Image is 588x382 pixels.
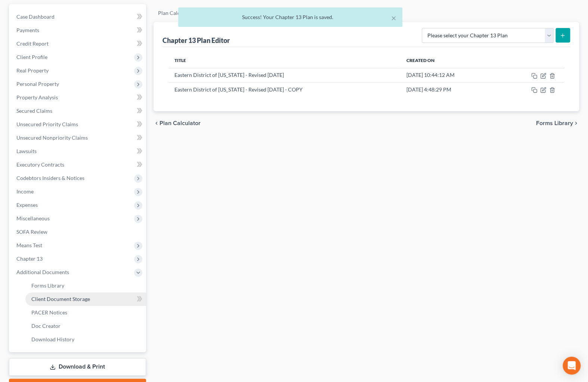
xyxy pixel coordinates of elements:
[25,292,146,306] a: Client Document Storage
[10,158,146,171] a: Executory Contracts
[16,269,69,275] span: Additional Documents
[16,108,52,114] span: Secured Claims
[16,161,64,168] span: Executory Contracts
[31,336,74,342] span: Download History
[154,120,160,126] i: chevron_left
[168,53,400,68] th: Title
[10,91,146,104] a: Property Analysis
[16,121,78,127] span: Unsecured Priority Claims
[16,94,58,100] span: Property Analysis
[16,134,88,141] span: Unsecured Nonpriority Claims
[16,67,49,74] span: Real Property
[16,81,59,87] span: Personal Property
[199,4,245,22] a: Chapter 13 Plan
[31,323,61,329] span: Doc Creator
[16,229,47,235] span: SOFA Review
[25,279,146,292] a: Forms Library
[31,309,67,316] span: PACER Notices
[563,357,581,375] div: Open Intercom Messenger
[536,120,579,126] button: Forms Library chevron_right
[16,215,50,221] span: Miscellaneous
[10,118,146,131] a: Unsecured Priority Claims
[163,36,230,45] div: Chapter 13 Plan Editor
[400,53,500,68] th: Created On
[31,296,90,302] span: Client Document Storage
[10,104,146,118] a: Secured Claims
[160,120,201,126] span: Plan Calculator
[9,358,146,376] a: Download & Print
[16,27,39,33] span: Payments
[168,82,400,96] td: Eastern District of [US_STATE] - Revised [DATE] - COPY
[16,175,84,181] span: Codebtors Insiders & Notices
[400,82,500,96] td: [DATE] 4:48:29 PM
[154,120,201,126] button: chevron_left Plan Calculator
[10,131,146,145] a: Unsecured Nonpriority Claims
[536,120,573,126] span: Forms Library
[16,242,42,248] span: Means Test
[184,13,396,21] div: Success! Your Chapter 13 Plan is saved.
[10,145,146,158] a: Lawsuits
[16,54,47,60] span: Client Profile
[31,282,64,289] span: Forms Library
[391,13,396,22] button: ×
[10,225,146,239] a: SOFA Review
[25,333,146,346] a: Download History
[10,37,146,50] a: Credit Report
[25,306,146,319] a: PACER Notices
[16,188,34,195] span: Income
[154,4,199,22] a: Plan Calculator
[16,255,43,262] span: Chapter 13
[16,202,38,208] span: Expenses
[400,68,500,82] td: [DATE] 10:44:12 AM
[16,40,49,47] span: Credit Report
[573,120,579,126] i: chevron_right
[16,148,37,154] span: Lawsuits
[25,319,146,333] a: Doc Creator
[168,68,400,82] td: Eastern District of [US_STATE] - Revised [DATE]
